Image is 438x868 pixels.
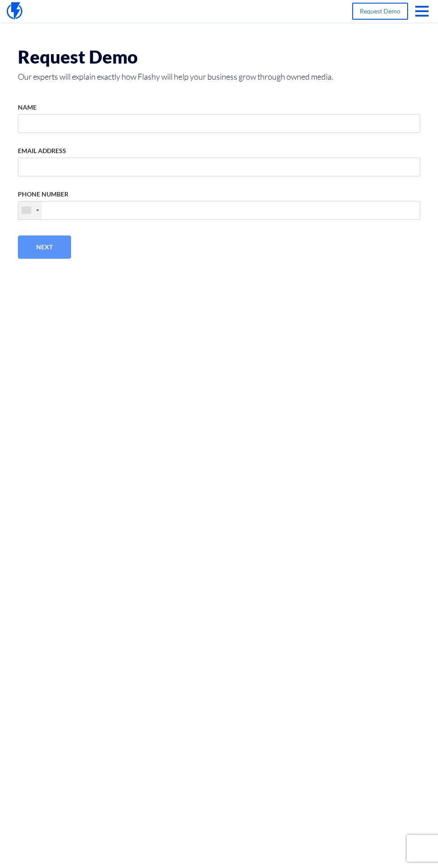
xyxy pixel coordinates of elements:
button: Next [18,235,71,259]
span: Our experts will explain exactly how Flashy will help your business grow through owned media. [18,71,420,83]
label: NAME [18,103,37,112]
h1: Request Demo [18,47,420,67]
label: EMAIL ADDRESS [18,146,66,155]
label: PHONE NUMBER [18,190,68,199]
a: request demo [352,3,408,20]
